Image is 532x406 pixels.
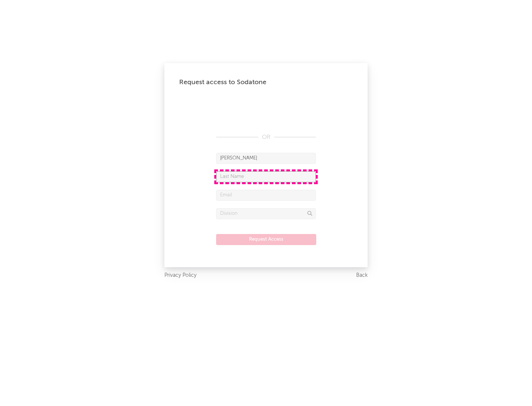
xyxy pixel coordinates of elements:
input: First Name [216,153,316,164]
button: Request Access [216,234,316,245]
input: Email [216,190,316,201]
a: Back [356,271,368,280]
input: Last Name [216,171,316,182]
div: OR [216,133,316,142]
a: Privacy Policy [164,271,197,280]
input: Division [216,208,316,219]
div: Request access to Sodatone [179,78,353,87]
